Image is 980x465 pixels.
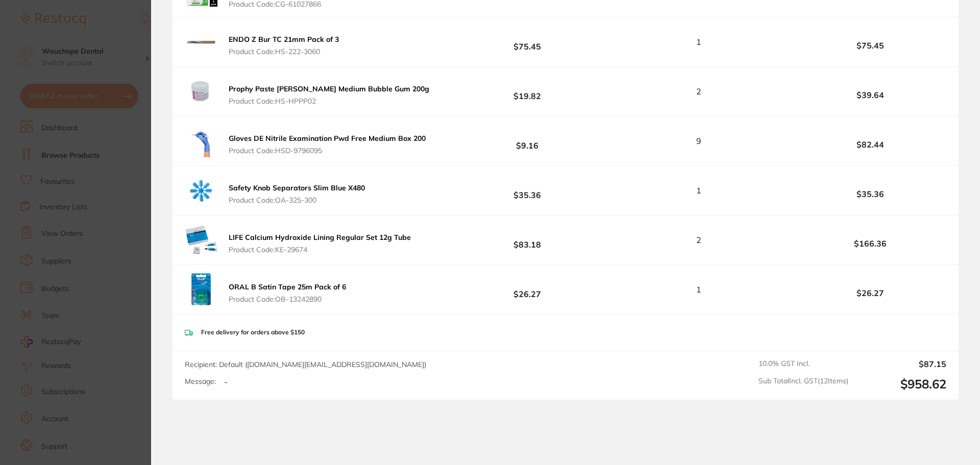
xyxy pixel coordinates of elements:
[226,282,349,304] button: ORAL B Satin Tape 25m Pack of 6 Product Code:OB-13242890
[229,295,346,303] span: Product Code: OB-13242890
[201,329,305,336] p: Free delivery for orders above $150
[696,37,701,46] span: 1
[229,97,429,105] span: Product Code: HS-HPPP02
[226,183,368,205] button: Safety Knob Separators Slim Blue X480 Product Code:OA-325-300
[185,273,217,306] img: bWxwMWVoNw
[696,285,701,294] span: 1
[185,75,217,108] img: cjZjMXpvZA
[229,84,429,93] b: Prophy Paste [PERSON_NAME] Medium Bubble Gum 200g
[856,359,946,369] output: $87.15
[856,377,946,391] output: $958.62
[696,136,701,145] span: 9
[451,280,603,299] b: $26.27
[226,233,414,254] button: LIFE Calcium Hydroxide Lining Regular Set 12g Tube Product Code:KE-29674
[185,174,217,207] img: aWZhZjNoaw
[229,134,426,143] b: Gloves DE Nitrile Examination Pwd Free Medium Box 200
[229,246,411,254] span: Product Code: KE-29674
[226,84,432,106] button: Prophy Paste [PERSON_NAME] Medium Bubble Gum 200g Product Code:HS-HPPP02
[229,233,411,242] b: LIFE Calcium Hydroxide Lining Regular Set 12g Tube
[758,359,848,369] span: 10.0 % GST Incl.
[794,239,946,248] b: $166.36
[451,33,603,52] b: $75.45
[185,377,216,386] label: Message:
[794,140,946,149] b: $82.44
[794,41,946,50] b: $75.45
[229,196,365,204] span: Product Code: OA-325-300
[229,146,426,155] span: Product Code: HSD-9796095
[185,360,426,369] span: Recipient: Default ( [DOMAIN_NAME][EMAIL_ADDRESS][DOMAIN_NAME] )
[229,47,339,56] span: Product Code: HS-222-3060
[185,125,217,157] img: ejMzcndkMg
[451,231,603,250] b: $83.18
[185,224,217,256] img: eXM4MHpjdg
[794,90,946,100] b: $39.64
[758,377,848,391] span: Sub Total Incl. GST ( 12 Items)
[229,183,365,192] b: Safety Knob Separators Slim Blue X480
[696,186,701,195] span: 1
[226,134,429,155] button: Gloves DE Nitrile Examination Pwd Free Medium Box 200 Product Code:HSD-9796095
[226,35,342,56] button: ENDO Z Bur TC 21mm Pack of 3 Product Code:HS-222-3060
[794,288,946,298] b: $26.27
[451,181,603,200] b: $35.36
[696,87,701,96] span: 2
[224,377,228,386] p: -
[451,132,603,151] b: $9.16
[229,282,346,291] b: ORAL B Satin Tape 25m Pack of 6
[229,35,339,44] b: ENDO Z Bur TC 21mm Pack of 3
[185,26,217,58] img: am1qa2Y1dQ
[794,189,946,199] b: $35.36
[696,235,701,244] span: 2
[451,82,603,101] b: $19.82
